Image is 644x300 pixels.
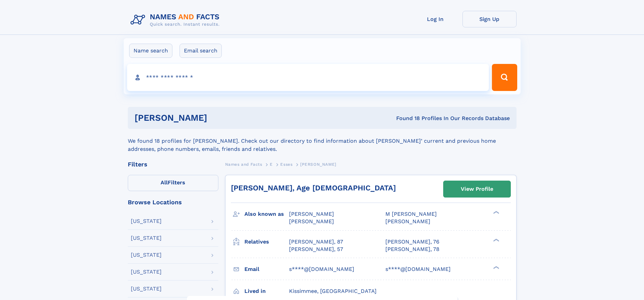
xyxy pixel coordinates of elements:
[131,286,162,292] div: [US_STATE]
[289,246,343,253] a: [PERSON_NAME], 57
[180,44,222,58] label: Email search
[225,160,262,168] a: Names and Facts
[270,162,273,167] span: E
[128,175,218,191] label: Filters
[280,160,292,168] a: Esses
[461,181,493,197] div: View Profile
[385,238,439,246] a: [PERSON_NAME], 76
[492,265,500,270] div: ❯
[231,184,396,192] a: [PERSON_NAME], Age [DEMOGRAPHIC_DATA]
[131,252,162,258] div: [US_STATE]
[128,129,517,153] div: We found 18 profiles for [PERSON_NAME]. Check out our directory to find information about [PERSON...
[302,115,510,122] div: Found 18 Profiles In Our Records Database
[280,162,292,167] span: Esses
[270,160,273,168] a: E
[129,44,172,58] label: Name search
[289,288,377,294] span: Kissimmee, [GEOGRAPHIC_DATA]
[128,11,225,29] img: Logo Names and Facts
[244,208,289,220] h3: Also known as
[289,238,343,246] a: [PERSON_NAME], 87
[244,285,289,297] h3: Lived in
[128,161,218,167] div: Filters
[128,199,218,205] div: Browse Locations
[408,11,462,27] a: Log In
[131,218,162,224] div: [US_STATE]
[492,64,517,91] button: Search Button
[289,218,334,225] span: [PERSON_NAME]
[131,269,162,275] div: [US_STATE]
[161,179,168,186] span: All
[385,218,430,225] span: [PERSON_NAME]
[244,236,289,248] h3: Relatives
[127,64,489,91] input: search input
[135,114,302,122] h1: [PERSON_NAME]
[385,211,437,217] span: M [PERSON_NAME]
[492,210,500,215] div: ❯
[131,235,162,241] div: [US_STATE]
[289,211,334,217] span: [PERSON_NAME]
[300,162,336,167] span: [PERSON_NAME]
[444,181,510,197] a: View Profile
[385,246,439,253] a: [PERSON_NAME], 78
[462,11,517,27] a: Sign Up
[492,238,500,242] div: ❯
[244,263,289,275] h3: Email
